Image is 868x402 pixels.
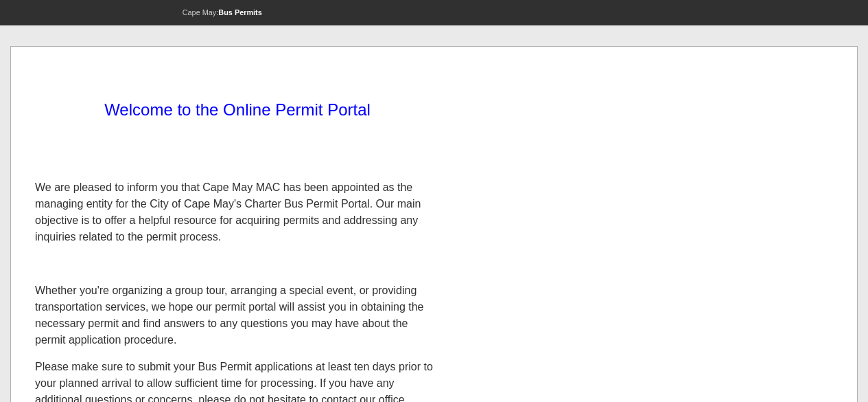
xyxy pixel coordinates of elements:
span: We are pleased to inform you that Cape May MAC has been appointed as the managing entity for the ... [35,181,421,243]
p: Cape May: [10,8,434,17]
span: Whether you're organizing a group tour, arranging a special event, or providing transportation se... [35,284,424,346]
strong: Bus Permits [218,8,261,16]
span: Welcome to the Online Permit Portal [104,100,371,119]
